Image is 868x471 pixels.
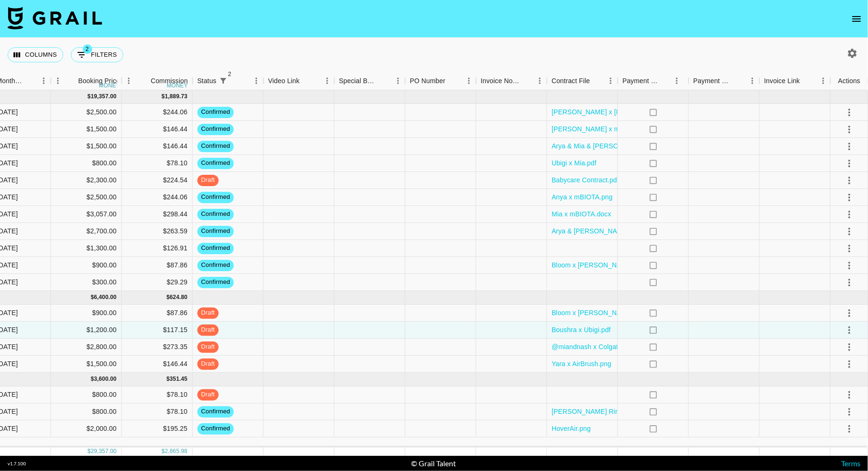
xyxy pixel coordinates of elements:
[800,74,813,87] button: Sort
[122,274,193,291] div: $29.29
[198,72,217,90] div: Status
[162,93,165,101] div: $
[51,240,122,257] div: $1,300.00
[91,375,94,383] div: $
[24,74,37,87] button: Sort
[51,257,122,274] div: $900.00
[122,356,193,373] div: $146.44
[170,375,188,383] div: 351.45
[533,74,547,88] button: Menu
[51,155,122,172] div: $800.00
[552,124,656,134] a: [PERSON_NAME] x mBIOTA.docx
[842,206,858,223] button: select merge strategy
[122,189,193,206] div: $244.06
[162,447,165,455] div: $
[842,356,858,372] button: select merge strategy
[71,47,123,62] button: Show filters
[51,305,122,322] div: $900.00
[552,226,645,236] a: Arya & [PERSON_NAME].docx
[842,240,858,257] button: select merge strategy
[122,403,193,420] div: $78.10
[122,121,193,138] div: $146.44
[122,257,193,274] div: $87.86
[842,404,858,420] button: select merge strategy
[842,274,858,291] button: select merge strategy
[216,74,230,87] button: Show filters
[122,386,193,403] div: $78.10
[552,308,645,317] a: Bloom x [PERSON_NAME].pdf
[765,72,800,90] div: Invoice Link
[91,293,94,301] div: $
[151,72,188,90] div: Commission
[249,74,264,88] button: Menu
[87,447,91,455] div: $
[198,142,234,151] span: confirmed
[552,158,597,168] a: Ubigi x Mia.pdf
[339,72,378,90] div: Special Booking Type
[99,83,120,88] div: money
[51,121,122,138] div: $1,500.00
[193,72,264,90] div: Status
[198,125,234,134] span: confirmed
[165,93,188,101] div: 1,889.73
[552,107,681,117] a: [PERSON_NAME] x [PERSON_NAME].pdf
[165,447,188,455] div: 2,865.98
[760,72,831,90] div: Invoice Link
[552,141,722,151] a: Arya & Mia & [PERSON_NAME] [PERSON_NAME].docx
[91,93,117,101] div: 19,357.00
[391,74,405,88] button: Menu
[552,342,634,351] a: @miandnash x Colgate.pdf
[410,72,446,90] div: PO Number
[198,360,219,368] span: draft
[552,209,611,219] a: Mia x mBIOTA.docx
[842,138,858,154] button: select merge strategy
[842,172,858,188] button: select merge strategy
[842,339,858,355] button: select merge strategy
[198,261,234,270] span: confirmed
[91,447,117,455] div: 29,357.00
[198,407,234,416] span: confirmed
[842,421,858,437] button: select merge strategy
[618,72,689,90] div: Payment Sent
[122,155,193,172] div: $78.10
[552,325,611,334] a: Boushra x Ubigi.pdf
[552,260,645,270] a: Bloom x [PERSON_NAME].pdf
[838,72,860,90] div: Actions
[842,387,858,403] button: select merge strategy
[94,375,117,383] div: 3,600.00
[590,74,603,87] button: Sort
[122,305,193,322] div: $87.86
[122,138,193,155] div: $146.44
[552,424,591,433] a: HoverAir.png
[670,74,684,88] button: Menu
[198,325,219,334] span: draft
[51,274,122,291] div: $300.00
[198,343,219,351] span: draft
[198,210,234,219] span: confirmed
[847,9,866,28] button: open drawer
[122,206,193,223] div: $298.44
[842,322,858,338] button: select merge strategy
[520,74,533,87] button: Sort
[51,339,122,356] div: $2,800.00
[552,359,611,368] a: Yara x AirBrush.png
[411,459,456,468] div: © Grail Talent
[167,83,188,88] div: money
[51,223,122,240] div: $2,700.00
[446,74,459,87] button: Sort
[122,172,193,189] div: $224.54
[122,74,136,88] button: Menu
[476,72,547,90] div: Invoice Notes
[198,244,234,253] span: confirmed
[65,74,78,87] button: Sort
[198,159,234,168] span: confirmed
[138,74,151,87] button: Sort
[405,72,476,90] div: PO Number
[51,386,122,403] div: $800.00
[547,72,618,90] div: Contract File
[268,72,300,90] div: Video Link
[225,69,234,79] span: 2
[51,104,122,121] div: $2,500.00
[78,72,120,90] div: Booking Price
[335,72,405,90] div: Special Booking Type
